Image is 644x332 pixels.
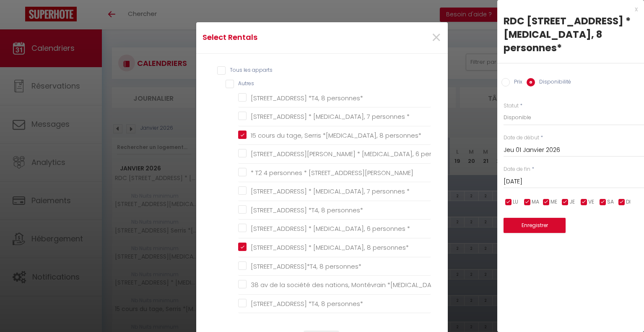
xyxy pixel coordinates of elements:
label: Prix [510,78,522,87]
span: DI [626,198,631,206]
label: Date de début [504,134,539,142]
label: Statut [504,102,519,110]
label: Date de fin [504,165,530,173]
span: LU [513,198,518,206]
span: ME [551,198,557,206]
span: × [431,25,441,50]
span: [STREET_ADDRESS]*T4, 8 personnes* [251,262,361,271]
span: 15 cours du tage, Serris *[MEDICAL_DATA], 8 personnes* [251,131,421,140]
label: Disponibilité [535,78,571,87]
h4: Select Rentals [203,31,358,43]
span: JE [569,198,575,206]
div: RDC [STREET_ADDRESS] * [MEDICAL_DATA], 8 personnes* [504,14,638,55]
span: MA [532,198,539,206]
span: [STREET_ADDRESS] *T4, 8 personnes* [251,206,363,214]
span: SA [607,198,614,206]
div: x [497,4,638,14]
span: [STREET_ADDRESS] *T4, 8 personnes* [251,94,363,102]
span: * T2 4 personnes * [STREET_ADDRESS][PERSON_NAME] [251,168,413,177]
span: VE [588,198,594,206]
button: Close [431,29,441,47]
button: Enregistrer [504,218,566,233]
span: [STREET_ADDRESS] *T4, 8 personnes* [251,299,363,308]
